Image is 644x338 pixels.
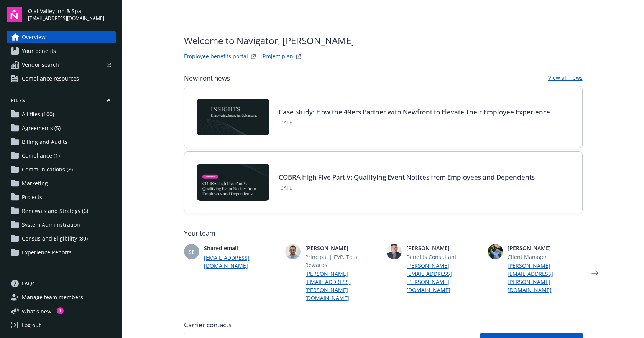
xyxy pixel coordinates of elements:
[184,52,248,61] a: Employee benefits portal
[22,246,72,259] span: Experience Reports
[279,119,550,126] span: [DATE]
[22,136,67,148] span: Billing and Audits
[7,277,116,290] a: FAQs
[7,122,116,134] a: Agreements (5)
[7,163,116,176] a: Communications (8)
[279,185,535,191] span: [DATE]
[22,45,56,57] span: Your benefits
[7,108,116,120] a: All files (100)
[7,31,116,43] a: Overview
[386,244,402,259] img: photo
[305,253,380,269] span: Principal | EVP, Total Rewards
[22,205,88,217] span: Renewals and Strategy (6)
[7,59,116,71] a: Vendor search
[7,177,116,190] a: Marketing
[22,177,48,190] span: Marketing
[7,219,116,231] a: System Administration
[204,254,279,270] a: [EMAIL_ADDRESS][DOMAIN_NAME]
[28,15,104,22] span: [EMAIL_ADDRESS][DOMAIN_NAME]
[7,291,116,303] a: Manage team members
[22,150,60,162] span: Compliance (1)
[488,244,503,259] img: photo
[7,150,116,162] a: Compliance (1)
[508,253,583,261] span: Client Manager
[406,253,481,261] span: Benefits Consultant
[22,59,59,71] span: Vendor search
[28,7,104,15] span: Ojai Valley Inn & Spa
[7,97,116,107] button: Files
[197,164,269,201] img: BLOG-Card Image - Compliance - COBRA High Five Pt 5 - 09-11-25.jpg
[406,262,481,294] a: [PERSON_NAME][EMAIL_ADDRESS][PERSON_NAME][DOMAIN_NAME]
[184,320,583,330] span: Carrier contacts
[7,205,116,217] a: Renewals and Strategy (6)
[249,52,258,61] a: striveWebsite
[184,34,354,48] span: Welcome to Navigator , [PERSON_NAME]
[184,229,583,238] span: Your team
[294,52,303,61] a: projectPlanWebsite
[406,244,481,252] span: [PERSON_NAME]
[22,108,54,120] span: All files (100)
[184,74,230,83] span: Newfront news
[28,7,116,22] button: Ojai Valley Inn & Spa[EMAIL_ADDRESS][DOMAIN_NAME]
[305,244,380,252] span: [PERSON_NAME]
[285,244,301,259] img: photo
[7,73,116,85] a: Compliance resources
[197,99,269,135] img: Card Image - INSIGHTS copy.png
[7,136,116,148] a: Billing and Audits
[7,232,116,245] a: Census and Eligibility (80)
[7,7,22,22] img: navigator-logo.svg
[305,270,380,302] a: [PERSON_NAME][EMAIL_ADDRESS][PERSON_NAME][DOMAIN_NAME]
[189,248,195,256] span: SE
[22,307,51,315] span: What ' s new
[22,31,46,43] span: Overview
[7,45,116,57] a: Your benefits
[22,73,79,85] span: Compliance resources
[7,307,64,315] button: What's new1
[22,232,88,245] span: Census and Eligibility (80)
[22,191,42,203] span: Projects
[57,307,64,314] div: 1
[22,163,73,176] span: Communications (8)
[589,267,601,279] a: Next
[508,244,583,252] span: [PERSON_NAME]
[22,291,83,303] span: Manage team members
[548,74,583,83] a: View all news
[7,191,116,203] a: Projects
[22,319,41,331] div: Log out
[22,277,35,290] span: FAQs
[279,173,535,181] a: COBRA High Five Part V: Qualifying Event Notices from Employees and Dependents
[22,122,61,134] span: Agreements (5)
[204,244,279,252] span: Shared email
[508,262,583,294] a: [PERSON_NAME][EMAIL_ADDRESS][PERSON_NAME][DOMAIN_NAME]
[263,52,293,61] a: Project plan
[7,246,116,259] a: Experience Reports
[279,107,550,116] a: Case Study: How the 49ers Partner with Newfront to Elevate Their Employee Experience
[22,219,80,231] span: System Administration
